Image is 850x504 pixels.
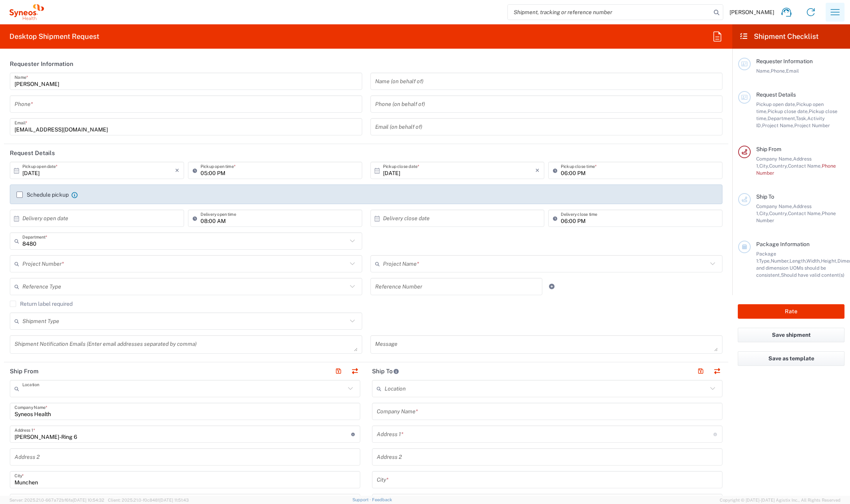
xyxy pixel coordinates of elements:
span: [DATE] 10:54:32 [73,498,104,502]
span: Length, [790,258,806,264]
span: Client: 2025.21.0-f0c8481 [108,498,189,502]
span: Server: 2025.21.0-667a72bf6fa [9,498,104,502]
label: Schedule pickup [16,192,69,198]
span: Name, [756,68,771,74]
span: Package 1: [756,251,776,264]
span: Country, [769,210,788,216]
h2: Requester Information [10,60,73,68]
span: Should have valid content(s) [781,272,845,278]
span: Project Name, [762,122,794,128]
span: Contact Name, [788,210,822,216]
span: Type, [759,258,771,264]
span: Contact Name, [788,163,822,169]
span: Pickup open date, [756,101,796,107]
span: Copyright © [DATE]-[DATE] Agistix Inc., All Rights Reserved [720,497,841,504]
span: [DATE] 11:51:43 [159,498,189,502]
span: Package Information [756,241,810,247]
h2: Request Details [10,149,55,157]
i: × [175,164,179,177]
span: Ship From [756,146,781,152]
span: Company Name, [756,203,793,209]
i: × [535,164,540,177]
span: Task, [796,115,807,121]
button: Save as template [738,351,845,366]
span: Number, [771,258,790,264]
a: Add Reference [546,281,557,292]
h2: Ship From [10,367,38,375]
h2: Ship To [372,367,399,375]
h2: Shipment Checklist [739,32,819,41]
label: Return label required [10,301,73,307]
h2: Desktop Shipment Request [9,32,99,41]
span: Email [786,68,799,74]
span: Company Name, [756,156,793,162]
span: Department, [768,115,796,121]
button: Save shipment [738,328,845,342]
span: [PERSON_NAME] [730,9,774,16]
span: Country, [769,163,788,169]
input: Shipment, tracking or reference number [508,5,711,20]
button: Rate [738,304,845,319]
span: Pickup close date, [768,108,809,114]
span: Requester Information [756,58,813,64]
span: Phone, [771,68,786,74]
span: City, [759,210,769,216]
span: Project Number [794,122,830,128]
a: Support [352,497,372,502]
span: Width, [806,258,821,264]
span: Height, [821,258,837,264]
a: Feedback [372,497,392,502]
span: Request Details [756,91,796,98]
span: Ship To [756,194,774,200]
span: City, [759,163,769,169]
